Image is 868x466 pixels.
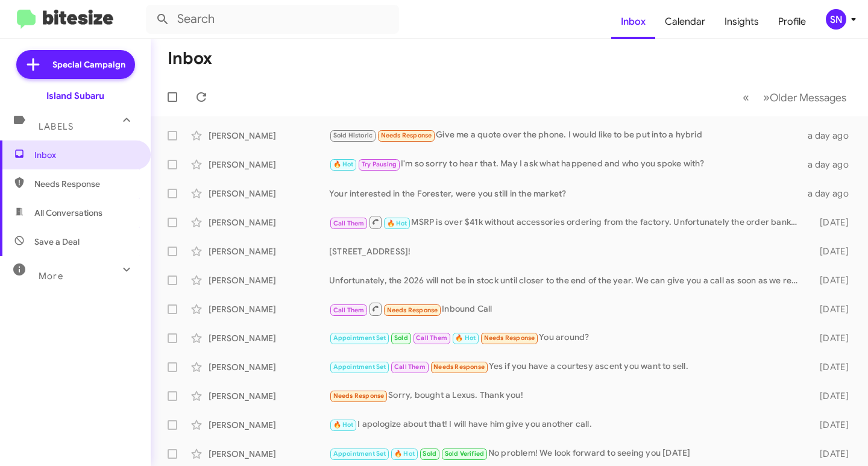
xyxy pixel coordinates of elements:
div: [PERSON_NAME] [209,419,329,431]
span: Needs Response [484,334,535,342]
div: MSRP is over $41k without accessories ordering from the factory. Unfortunately the order banks ar... [329,215,806,230]
span: 🔥 Hot [333,421,354,429]
div: You around? [329,331,806,345]
span: « [743,90,749,105]
div: [PERSON_NAME] [209,332,329,344]
div: a day ago [806,130,858,142]
div: [PERSON_NAME] [209,361,329,373]
span: Appointment Set [333,334,386,342]
div: [PERSON_NAME] [209,130,329,142]
div: [PERSON_NAME] [209,303,329,315]
div: No problem! We look forward to seeing you [DATE] [329,447,806,461]
div: I apologize about that! I will have him give you another call. [329,418,806,432]
span: Labels [39,121,74,132]
span: 🔥 Hot [394,450,415,458]
span: More [39,271,63,282]
span: Try Pausing [362,160,397,168]
div: [PERSON_NAME] [209,448,329,460]
span: Older Messages [770,91,846,104]
div: [PERSON_NAME] [209,159,329,171]
div: [DATE] [806,361,858,373]
div: [PERSON_NAME] [209,274,329,286]
div: Island Subaru [46,90,104,102]
div: Yes if you have a courtesy ascent you want to sell. [329,360,806,374]
span: 🔥 Hot [455,334,476,342]
span: Needs Response [333,392,385,400]
span: Sold [423,450,436,458]
span: Sold Verified [445,450,485,458]
div: Sorry, bought a Lexus. Thank you! [329,389,806,403]
div: Unfortunately, the 2026 will not be in stock until closer to the end of the year. We can give you... [329,274,806,286]
div: [PERSON_NAME] [209,216,329,228]
div: Give me a quote over the phone. I would like to be put into a hybrid [329,128,806,142]
div: Your interested in the Forester, were you still in the market? [329,187,806,200]
a: Profile [769,4,816,39]
span: Call Them [333,306,365,314]
button: SN [816,9,855,30]
a: Special Campaign [16,50,135,79]
div: [DATE] [806,216,858,228]
div: SN [826,9,846,30]
a: Insights [715,4,769,39]
span: Sold Historic [333,131,373,139]
div: [DATE] [806,303,858,315]
span: Save a Deal [34,236,80,248]
span: Call Them [394,363,426,371]
div: [PERSON_NAME] [209,245,329,257]
div: [DATE] [806,332,858,344]
a: Inbox [611,4,655,39]
div: Inbound Call [329,301,806,316]
span: Needs Response [34,178,137,190]
nav: Page navigation example [736,85,854,110]
span: Inbox [34,149,137,161]
h1: Inbox [168,49,212,68]
div: [PERSON_NAME] [209,390,329,402]
span: Call Them [333,219,365,227]
span: Special Campaign [52,58,125,71]
span: Needs Response [381,131,432,139]
div: [PERSON_NAME] [209,187,329,200]
button: Next [756,85,854,110]
button: Previous [735,85,756,110]
div: [DATE] [806,274,858,286]
div: [STREET_ADDRESS]! [329,245,806,257]
span: Appointment Set [333,363,386,371]
div: I'm so sorry to hear that. May I ask what happened and who you spoke with? [329,157,806,171]
div: [DATE] [806,245,858,257]
span: Needs Response [387,306,438,314]
input: Search [146,5,399,34]
span: » [763,90,770,105]
span: Appointment Set [333,450,386,458]
div: [DATE] [806,390,858,402]
span: 🔥 Hot [387,219,407,227]
div: [DATE] [806,448,858,460]
span: Needs Response [433,363,485,371]
div: a day ago [806,187,858,200]
span: 🔥 Hot [333,160,354,168]
a: Calendar [655,4,715,39]
span: All Conversations [34,207,102,219]
span: Sold [394,334,408,342]
div: a day ago [806,159,858,171]
div: [DATE] [806,419,858,431]
span: Call Them [416,334,447,342]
